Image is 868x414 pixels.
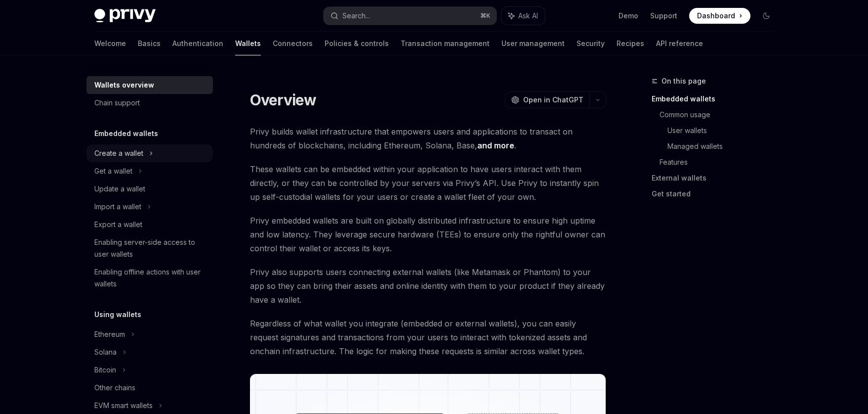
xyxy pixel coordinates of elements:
span: Privy builds wallet infrastructure that empowers users and applications to transact on hundreds o... [250,125,606,152]
a: Managed wallets [667,138,782,154]
a: Get started [652,186,782,202]
a: Common usage [660,107,782,123]
a: Dashboard [689,8,750,24]
div: Other chains [94,382,135,394]
a: Enabling server-side access to user wallets [86,233,213,263]
h5: Embedded wallets [94,128,158,139]
a: Policies & controls [325,32,389,55]
span: Privy also supports users connecting external wallets (like Metamask or Phantom) to your app so t... [250,265,606,307]
img: dark logo [94,9,156,23]
span: Open in ChatGPT [523,95,583,105]
span: Dashboard [697,11,735,21]
a: Embedded wallets [652,91,782,107]
a: Update a wallet [86,180,213,198]
div: Get a wallet [94,165,132,177]
div: EVM smart wallets [94,400,153,412]
div: Create a wallet [94,147,143,159]
a: User management [501,32,565,55]
div: Bitcoin [94,364,116,376]
a: Support [650,11,677,21]
div: Solana [94,346,117,358]
div: Import a wallet [94,201,141,213]
span: Privy embedded wallets are built on globally distributed infrastructure to ensure high uptime and... [250,214,606,255]
a: Welcome [94,32,126,55]
button: Ask AI [501,7,545,25]
a: Enabling offline actions with user wallets [86,263,213,293]
button: Open in ChatGPT [505,92,589,108]
span: ⌘ K [480,12,491,20]
a: Security [577,32,605,55]
span: Regardless of what wallet you integrate (embedded or external wallets), you can easily request si... [250,317,606,358]
div: Export a wallet [94,219,142,230]
h5: Using wallets [94,309,141,321]
a: Wallets [235,32,261,55]
div: Chain support [94,97,140,109]
a: Wallets overview [86,76,213,94]
div: Enabling server-side access to user wallets [94,236,207,260]
a: External wallets [652,170,782,186]
a: Authentication [172,32,223,55]
a: Connectors [273,32,313,55]
div: Wallets overview [94,79,154,91]
a: and more [477,140,514,151]
a: Demo [619,11,638,21]
span: On this page [661,75,706,87]
span: Ask AI [518,11,538,21]
h1: Overview [250,91,317,109]
a: API reference [656,32,703,55]
div: Ethereum [94,328,125,340]
button: Toggle dark mode [758,8,774,24]
button: Search...⌘K [324,7,496,25]
a: User wallets [667,123,782,138]
a: Export a wallet [86,216,213,233]
div: Search... [342,10,370,22]
a: Basics [138,32,161,55]
a: Features [660,154,782,170]
a: Other chains [86,379,213,397]
a: Recipes [617,32,644,55]
a: Transaction management [401,32,490,55]
span: These wallets can be embedded within your application to have users interact with them directly, ... [250,162,606,204]
div: Update a wallet [94,183,145,195]
div: Enabling offline actions with user wallets [94,266,207,290]
a: Chain support [86,94,213,112]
